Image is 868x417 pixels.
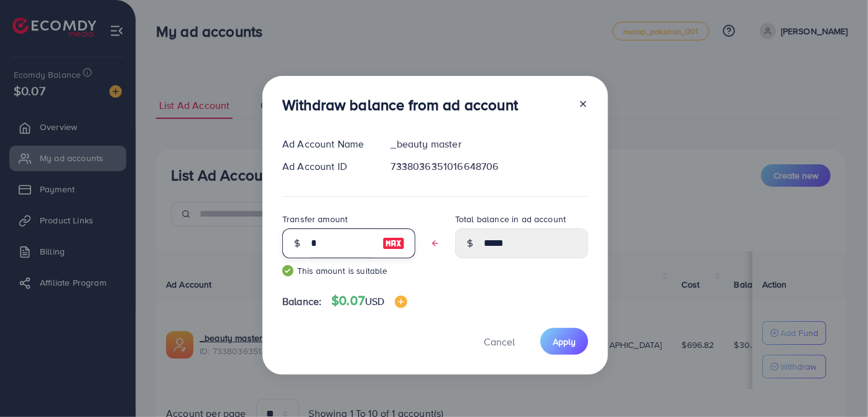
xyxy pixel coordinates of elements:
[272,137,381,151] div: Ad Account Name
[553,335,576,348] span: Apply
[395,296,407,308] img: image
[282,265,293,276] img: guide
[382,236,405,251] img: image
[282,294,321,309] span: Balance:
[282,96,518,114] h3: Withdraw balance from ad account
[540,328,588,355] button: Apply
[272,159,381,174] div: Ad Account ID
[331,293,407,309] h4: $0.07
[455,213,566,225] label: Total balance in ad account
[468,328,530,355] button: Cancel
[381,137,598,151] div: _beauty master
[365,294,384,308] span: USD
[282,265,415,277] small: This amount is suitable
[381,159,598,174] div: 7338036351016648706
[815,361,859,408] iframe: Chat
[282,213,348,225] label: Transfer amount
[484,335,515,349] span: Cancel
